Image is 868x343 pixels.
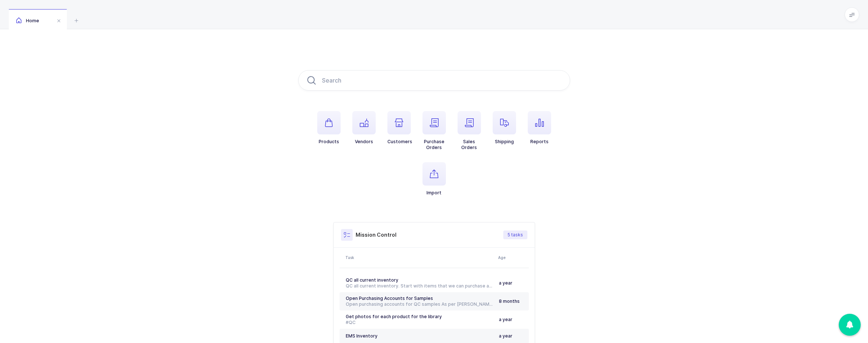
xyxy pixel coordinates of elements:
span: Get photos for each product for the library [346,314,442,319]
span: 5 tasks [508,232,523,238]
div: #QC [346,320,493,325]
span: 8 months [499,298,520,304]
div: Age [498,255,527,260]
button: SalesOrders [458,111,481,150]
button: Reports [528,111,551,145]
span: EMS Inventory [346,333,378,339]
span: Open Purchasing Accounts for Samples [346,296,433,301]
button: PurchaseOrders [422,111,446,150]
div: Task [345,255,494,260]
button: Customers [387,111,412,145]
span: a year [499,280,512,286]
span: QC all current inventory [346,277,398,283]
button: Vendors [352,111,376,145]
input: Search [298,70,570,91]
button: Import [422,162,446,196]
h3: Mission Control [356,231,397,239]
button: Products [317,111,341,145]
div: Open purchasing accounts for QC samples As per [PERSON_NAME], we had an account with [PERSON_NAME... [346,301,493,307]
span: Home [16,18,39,23]
span: a year [499,333,512,339]
div: QC all current inventory. Start with items that we can purchase a sample from Schein. #[GEOGRAPHI... [346,283,493,289]
span: a year [499,317,512,322]
button: Shipping [493,111,516,145]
